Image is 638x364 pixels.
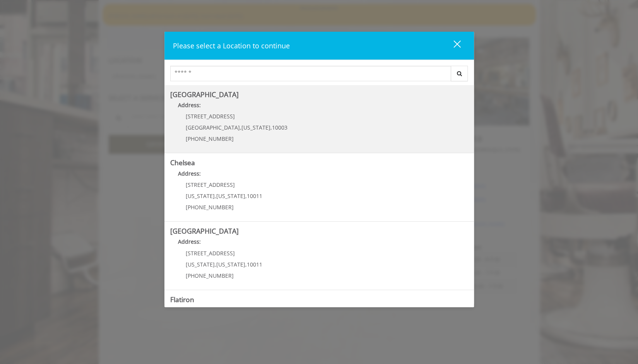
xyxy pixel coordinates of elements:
span: 10011 [247,261,262,268]
b: Address: [178,170,201,177]
span: 10011 [247,192,262,200]
button: close dialog [439,38,465,53]
div: close dialog [445,40,460,51]
input: Search Center [170,66,451,81]
span: 10003 [272,124,287,131]
span: , [270,124,272,131]
span: [US_STATE] [186,261,215,268]
span: [PHONE_NUMBER] [186,203,234,211]
b: Chelsea [170,158,195,167]
b: Address: [178,238,201,245]
span: , [215,192,216,200]
b: [GEOGRAPHIC_DATA] [170,90,239,99]
span: [STREET_ADDRESS] [186,181,235,188]
i: Search button [455,71,464,76]
span: , [245,192,247,200]
div: Center Select [170,66,468,85]
b: [GEOGRAPHIC_DATA] [170,226,239,236]
span: [US_STATE] [186,192,215,200]
span: [STREET_ADDRESS] [186,113,235,120]
span: [US_STATE] [216,261,245,268]
b: Flatiron [170,295,194,304]
span: , [215,261,216,268]
span: [US_STATE] [241,124,270,131]
span: [PHONE_NUMBER] [186,272,234,279]
span: [PHONE_NUMBER] [186,135,234,142]
span: Please select a Location to continue [173,41,290,50]
b: Address: [178,101,201,109]
span: , [240,124,241,131]
span: , [245,261,247,268]
span: [GEOGRAPHIC_DATA] [186,124,240,131]
span: [US_STATE] [216,192,245,200]
span: [STREET_ADDRESS] [186,250,235,257]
